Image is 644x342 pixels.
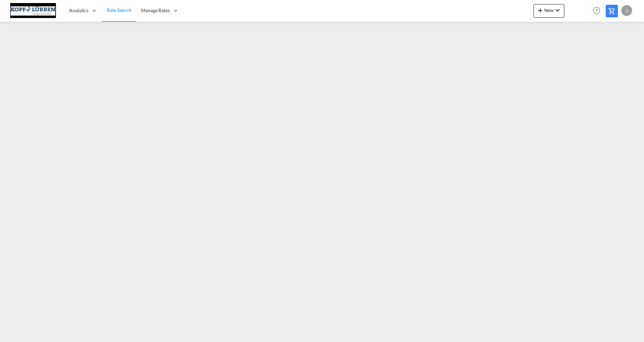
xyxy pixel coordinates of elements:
[536,7,562,13] span: New
[10,3,56,18] img: 25cf3bb0aafc11ee9c4fdbd399af7748.JPG
[141,7,170,14] span: Manage Rates
[621,5,632,16] div: J
[107,7,132,13] span: Rate Search
[591,5,602,16] span: Help
[536,6,544,14] md-icon: icon-plus 400-fg
[69,7,88,14] span: Analytics
[554,6,562,14] md-icon: icon-chevron-down
[591,5,606,17] div: Help
[534,4,564,18] button: icon-plus 400-fgNewicon-chevron-down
